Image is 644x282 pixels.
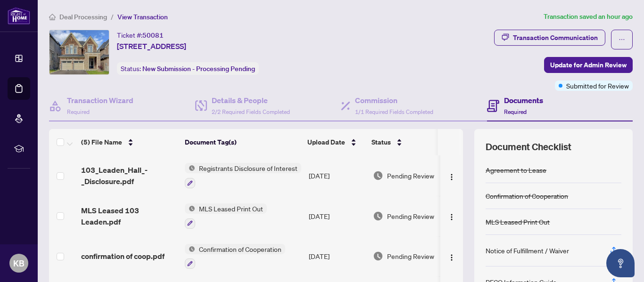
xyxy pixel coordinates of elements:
span: ellipsis [619,36,625,43]
span: 1/1 Required Fields Completed [355,108,433,115]
img: Status Icon [185,163,195,173]
span: Submitted for Review [566,81,629,91]
button: Open asap [606,249,635,277]
img: Logo [448,213,455,221]
img: logo [8,7,30,24]
li: / [111,11,114,22]
td: [DATE] [305,196,369,236]
img: Logo [448,173,455,181]
button: Logo [444,209,459,224]
span: Pending Review [387,170,434,181]
button: Status IconRegistrants Disclosure of Interest [185,163,301,188]
button: Logo [444,249,459,264]
img: Logo [448,254,455,261]
button: Update for Admin Review [544,57,633,73]
span: Upload Date [307,137,345,147]
h4: Commission [355,95,433,106]
span: Pending Review [387,211,434,221]
span: Update for Admin Review [550,57,627,73]
button: Status IconMLS Leased Print Out [185,203,267,229]
span: New Submission - Processing Pending [142,64,255,73]
h4: Details & People [212,95,290,106]
div: MLS Leased Print Out [486,217,550,227]
span: home [49,14,56,20]
th: (5) File Name [77,129,181,155]
article: Transaction saved an hour ago [544,11,633,22]
span: KB [13,257,25,270]
span: MLS Leased Print Out [195,203,267,214]
td: [DATE] [305,155,369,196]
span: confirmation of coop.pdf [81,250,165,262]
td: [DATE] [305,236,369,277]
span: [STREET_ADDRESS] [117,40,186,52]
button: Status IconConfirmation of Cooperation [185,244,285,269]
span: Required [67,108,90,115]
div: Transaction Communication [513,30,598,45]
span: (5) File Name [81,137,122,147]
div: Agreement to Lease [486,165,546,175]
span: Required [504,108,527,115]
img: IMG-N12296373_1.jpg [50,30,109,74]
div: Confirmation of Cooperation [486,191,568,201]
span: 103_Leaden_Hall_-_Disclosure.pdf [81,164,177,187]
th: Upload Date [304,129,368,155]
img: Status Icon [185,244,195,254]
button: Logo [444,168,459,183]
span: View Transaction [117,13,168,21]
span: MLS Leased 103 Leaden.pdf [81,205,177,227]
img: Document Status [373,251,383,261]
img: Status Icon [185,203,195,214]
th: Status [368,129,448,155]
img: Document Status [373,170,383,181]
span: Pending Review [387,251,434,261]
th: Document Tag(s) [181,129,304,155]
div: Status: [117,62,259,75]
span: 2/2 Required Fields Completed [212,108,290,115]
span: 50081 [142,31,164,40]
div: Notice of Fulfillment / Waiver [486,245,569,256]
button: Transaction Communication [494,30,605,46]
h4: Documents [504,95,543,106]
span: Confirmation of Cooperation [195,244,285,254]
h4: Transaction Wizard [67,95,133,106]
span: Deal Processing [59,13,107,21]
div: Ticket #: [117,30,164,40]
span: Registrants Disclosure of Interest [195,163,301,173]
img: Document Status [373,211,383,221]
span: Status [372,137,391,147]
span: Document Checklist [486,140,571,153]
